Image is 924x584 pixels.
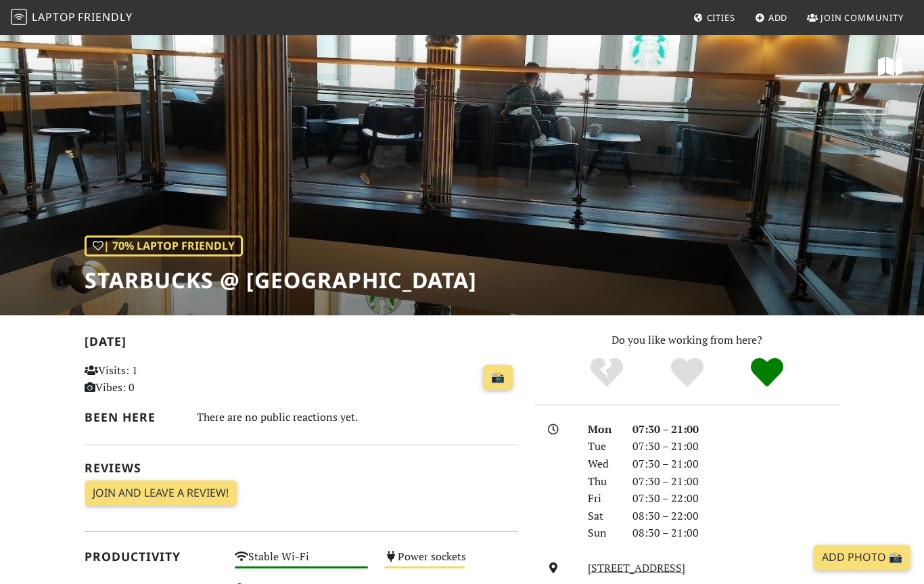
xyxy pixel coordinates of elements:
[707,12,735,24] span: Cities
[483,365,513,390] a: 📸
[768,12,788,24] span: Add
[580,455,624,473] div: Wed
[227,547,377,579] div: Stable Wi-Fi
[624,508,848,525] div: 08:30 – 22:00
[580,524,624,542] div: Sun
[32,9,76,24] span: Laptop
[624,473,848,491] div: 07:30 – 21:00
[588,560,685,575] a: [STREET_ADDRESS]
[85,549,218,564] h2: Productivity
[647,356,727,390] div: Yes
[727,356,808,390] div: Definitely!
[624,490,848,508] div: 07:30 – 22:00
[566,356,647,390] div: No
[580,438,624,455] div: Tue
[624,455,848,473] div: 07:30 – 21:00
[85,362,218,397] p: Visits: 1 Vibes: 0
[624,438,848,455] div: 07:30 – 21:00
[580,508,624,525] div: Sat
[85,267,477,293] h1: Starbucks @ [GEOGRAPHIC_DATA]
[821,12,904,24] span: Join Community
[624,421,848,439] div: 07:30 – 21:00
[85,334,518,354] h2: [DATE]
[802,5,909,30] a: Join Community
[624,524,848,542] div: 08:30 – 21:00
[85,480,237,506] a: Join and leave a review!
[534,332,839,349] p: Do you like working from here?
[11,9,27,25] img: LaptopFriendly
[376,547,526,579] div: Power sockets
[78,9,132,24] span: Friendly
[580,473,624,491] div: Thu
[11,6,133,30] a: LaptopFriendly LaptopFriendly
[749,5,793,30] a: Add
[85,235,243,257] div: | 70% Laptop Friendly
[580,490,624,508] div: Fri
[85,461,518,475] h2: Reviews
[197,407,518,427] div: There are no public reactions yet.
[85,410,181,424] h2: Been here
[814,545,910,570] a: Add Photo 📸
[580,421,624,439] div: Mon
[688,5,741,30] a: Cities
